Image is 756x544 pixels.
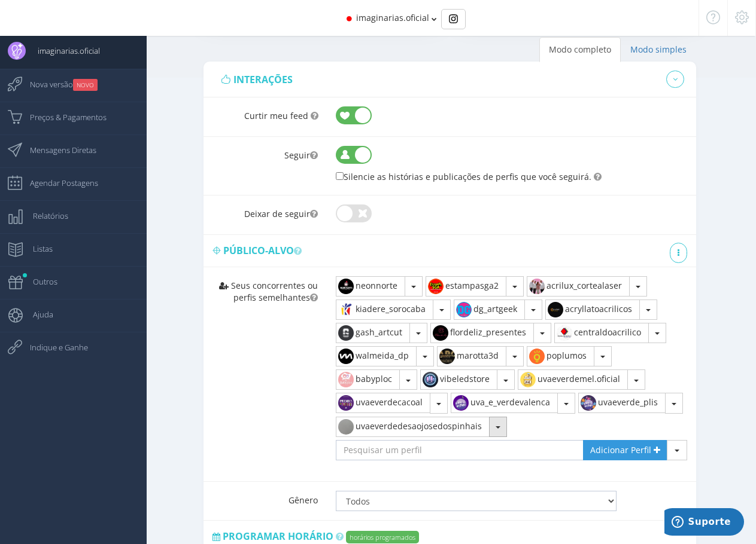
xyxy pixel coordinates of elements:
img: 336963617_1235961830628958_314555774278323806_n.jpg [527,347,546,366]
input: Silencie as histórias e publicações de perfis que você seguirá. [336,172,344,180]
span: imaginarias.oficial [356,12,429,23]
img: 516193368_18151216342376662_8130966923765094939_n.jpg [555,323,574,343]
img: 310966482_4920773978024242_5603684109834394441_n.jpg [451,393,470,412]
a: Adicionar Perfil [583,440,667,460]
div: Basic example [441,9,466,29]
img: 523326951_18066152771155898_3799716039864092223_n.jpg [336,277,356,296]
label: Seguir [204,137,327,161]
button: babyploc [336,369,400,390]
span: Curtir meu feed [244,110,308,121]
button: flordeliz_presentes [430,323,534,343]
img: 36966946_1944738752484855_2771720980848967680_n.jpg [421,370,440,389]
img: User Image [8,42,26,60]
a: Modo simples [621,37,696,62]
span: interações [233,73,293,86]
span: Mensagens Diretas [18,135,96,165]
button: vibeledstore [420,369,497,390]
button: acrilux_cortealaser [527,276,630,297]
span: Ajuda [21,299,53,329]
img: 524356113_18348565357092228_1433951895236079696_n.jpg [527,277,546,296]
a: Modo completo [539,37,621,62]
button: uvaeverde_plis [578,393,666,413]
label: Silencie as histórias e publicações de perfis que você seguirá. [336,170,591,183]
button: walmeida_dp [336,346,417,366]
iframe: Abre um widget para que você possa encontrar mais informações [664,508,744,538]
button: acryllatoacrilicos [545,299,640,320]
img: 486043225_1873268699743714_2621059471470605662_n.jpg [518,370,538,389]
button: uvaeverdecacoal [336,393,430,413]
img: 66820686_2073602272935313_4827853706709958656_n.jpg [336,323,356,343]
span: Indique e Ganhe [18,332,88,362]
span: Nova versão [18,69,98,99]
img: 436379306_470443618741208_2354428486506934113_n.jpg [454,300,473,319]
img: 450620587_1032526215112889_1919427233101669860_n.jpg [546,300,565,319]
img: 183200372_5338721312867850_8480295845502532317_n.jpg [336,370,356,389]
button: uvaeverdemel.oficial [518,369,628,390]
span: Seus concorrentes ou perfis semelhantes [231,280,318,303]
img: 234580725_363274862009247_7344742308470421446_n.jpg [431,323,450,343]
button: gash_artcut [336,323,410,343]
img: 344328682_1327889951128535_5356600813895064776_n.jpg [438,347,457,366]
button: estampasga2 [426,276,506,297]
span: Listas [21,234,53,264]
img: 471493474_1312338109771841_2361766049803493392_n.jpg [336,347,356,366]
input: Pesquisar um perfil [336,440,584,460]
span: imaginarias.oficial [26,36,100,66]
button: neonnorte [336,276,405,297]
button: marotta3d [437,346,506,366]
span: Público-alvo [223,244,306,257]
span: Preços & Pagamentos [18,102,107,132]
button: kiadere_sorocaba [336,299,433,320]
button: uvaeverdedesaojosedospinhais [336,417,490,437]
label: Deixar de seguir [204,196,327,220]
small: NOVO [73,79,98,91]
img: 392842869_1359692124965023_2823405223261384678_n.jpg [426,277,445,296]
span: Adicionar Perfil [590,444,651,456]
label: horários programados [346,531,419,543]
span: Agendar Postagens [18,168,98,198]
button: centraldoacrilico [554,323,649,343]
button: poplumos [527,346,594,366]
img: Instagram_simple_icon.svg [449,14,458,23]
span: Outros [21,267,57,297]
img: 473886102_1138365671631980_3002255680288448418_n.jpg [336,393,356,412]
img: 379452728_3192903007670076_3835250125918653380_n.jpg [336,417,356,436]
span: Relatórios [21,201,68,231]
img: 118652368_941703586350488_8760249273190193573_n.jpg [579,393,598,412]
button: dg_artgeek [454,299,525,320]
span: Programar horário [223,530,333,543]
button: uva_e_verdevalenca [451,393,558,413]
img: 17076520_772831546210001_4162905980885008384_a.jpg [336,300,356,319]
label: Gênero [204,482,327,506]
